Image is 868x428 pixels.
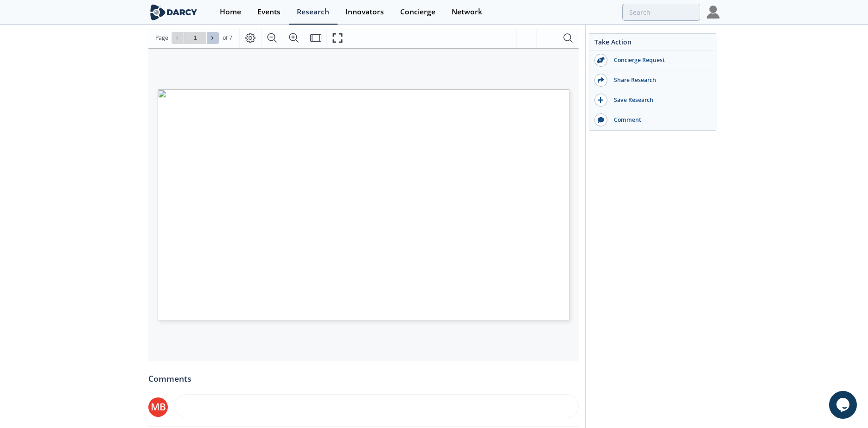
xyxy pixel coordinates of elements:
[452,8,482,16] div: Network
[148,397,168,417] div: MB
[589,37,716,50] div: Take Action
[607,76,711,84] div: Share Research
[607,56,711,64] div: Concierge Request
[607,116,711,124] div: Comment
[297,8,329,16] div: Research
[829,391,859,419] iframe: chat widget
[622,4,700,21] input: Advanced Search
[148,4,199,20] img: logo-wide.svg
[220,8,241,16] div: Home
[607,96,711,104] div: Save Research
[400,8,435,16] div: Concierge
[707,6,720,19] img: Profile
[148,368,579,383] div: Comments
[345,8,384,16] div: Innovators
[257,8,281,16] div: Events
